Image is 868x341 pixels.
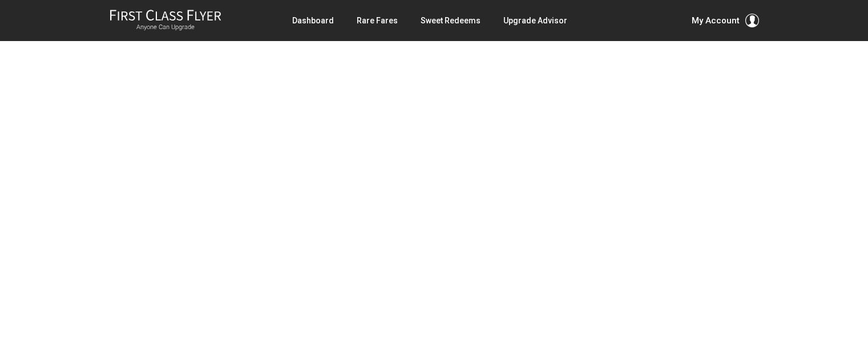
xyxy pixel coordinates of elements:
[692,14,759,27] button: My Account
[110,9,221,32] a: First Class FlyerAnyone Can Upgrade
[110,23,221,31] small: Anyone Can Upgrade
[357,10,398,31] a: Rare Fares
[503,10,567,31] a: Upgrade Advisor
[110,9,221,21] img: First Class Flyer
[292,10,334,31] a: Dashboard
[692,14,740,27] span: My Account
[421,10,481,31] a: Sweet Redeems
